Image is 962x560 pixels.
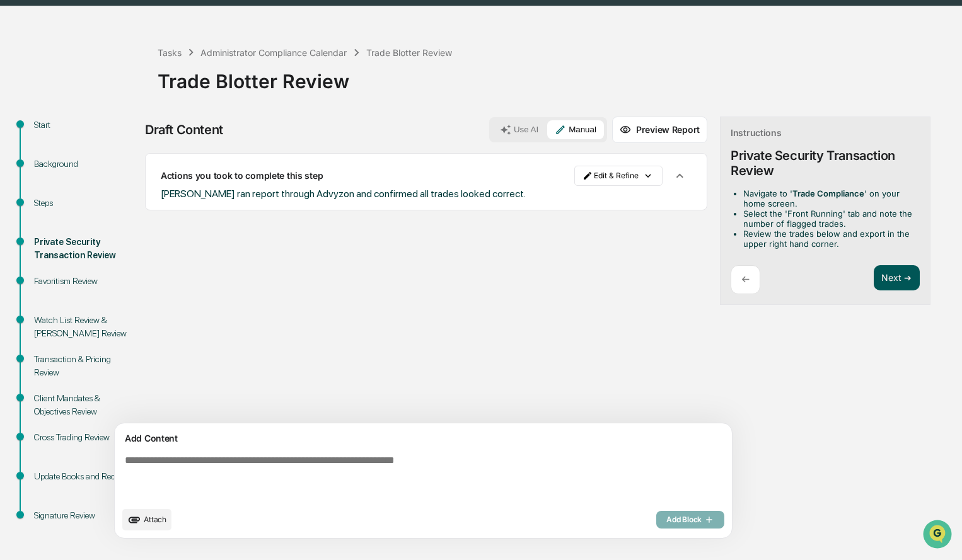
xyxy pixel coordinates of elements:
[13,26,229,47] p: How can we help?
[13,184,23,194] div: 🔎
[366,47,452,58] div: Trade Blotter Review
[34,509,137,522] div: Signature Review
[200,47,347,58] div: Administrator Compliance Calendar
[122,509,171,530] button: upload document
[122,431,724,446] div: Add Content
[874,265,920,291] button: Next ➔
[34,118,137,132] div: Start
[144,515,166,524] span: Attach
[34,197,137,210] div: Steps
[792,188,864,198] strong: Trade Compliance
[91,160,101,170] div: 🗄️
[8,178,84,200] a: 🔎Data Lookup
[34,236,137,262] div: Private Security Transaction Review
[612,117,707,143] button: Preview Report
[158,60,956,93] div: Trade Blotter Review
[34,470,137,483] div: Update Books and Records
[34,392,137,418] div: Client Mandates & Objectives Review
[214,100,229,115] button: Start new chat
[492,120,546,139] button: Use AI
[8,154,86,176] a: 🖐️Preclearance
[158,47,182,58] div: Tasks
[13,160,23,170] div: 🖐️
[574,166,663,186] button: Edit & Refine
[34,314,137,340] div: Watch List Review & [PERSON_NAME] Review
[922,518,956,552] iframe: Open customer support
[13,96,35,119] img: 1746055101610-c473b297-6a78-478c-a979-82029cc54cd1
[34,275,137,288] div: Favoritism Review
[43,96,207,109] div: Start new chat
[25,183,79,195] span: Data Lookup
[34,431,137,444] div: Cross Trading Review
[741,273,750,285] p: ←
[34,353,137,379] div: Transaction & Pricing Review
[104,159,156,171] span: Attestations
[86,154,161,176] a: 🗄️Attestations
[547,120,604,139] button: Manual
[743,229,915,249] li: Review the trades below and export in the upper right hand corner.
[34,157,137,171] div: Background
[161,188,526,200] span: [PERSON_NAME] ran report through Advyzon and confirmed all trades looked correct.
[125,214,153,223] span: Pylon
[743,209,915,229] li: Select the 'Front Running' tab and note the number of flagged trades.
[145,122,223,137] div: Draft Content
[731,127,782,138] div: Instructions
[89,213,153,223] a: Powered byPylon
[43,109,159,119] div: We're available if you need us!
[161,170,323,181] p: Actions you took to complete this step
[25,159,81,171] span: Preclearance
[731,148,920,178] div: Private Security Transaction Review
[743,188,915,209] li: Navigate to ' ' on your home screen.
[33,57,208,71] input: Clear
